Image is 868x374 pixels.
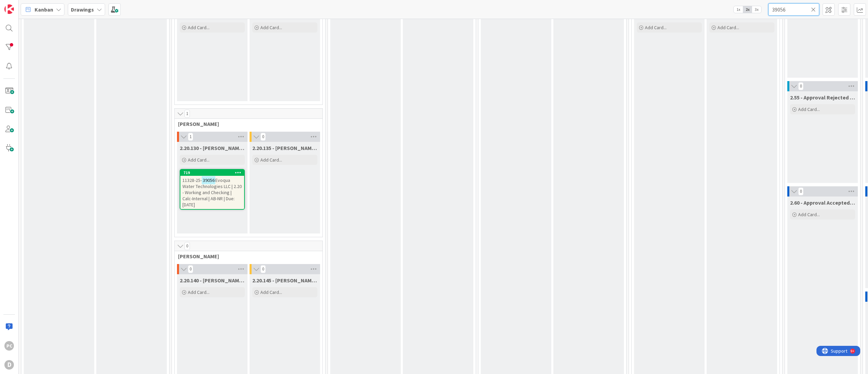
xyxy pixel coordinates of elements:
[798,82,804,90] span: 0
[798,187,804,195] span: 0
[180,170,244,176] div: 719
[188,24,210,31] span: Add Card...
[252,277,317,284] span: 2.20.145 - John Now
[260,289,282,295] span: Add Card...
[4,360,14,370] div: D
[4,4,14,14] img: Visit kanbanzone.com
[260,157,282,163] span: Add Card...
[182,177,202,183] span: 11328-25-
[252,145,317,151] span: 2.20.135 - Ronnie Now
[4,341,14,351] div: PC
[180,169,245,210] a: 71911328-25-39056Evoqua Water Technologies LLC | 2.20 - Working and Checking | Calc-Internal | AB...
[184,242,190,250] span: 0
[71,6,94,13] b: Drawings
[260,133,266,141] span: 0
[188,289,210,295] span: Add Card...
[717,24,739,31] span: Add Card...
[790,199,855,206] span: 2.60 - Approval Accepted By DFG
[178,120,314,127] span: Ronnie Queue
[743,6,752,13] span: 2x
[798,106,820,112] span: Add Card...
[260,265,266,273] span: 0
[188,265,193,273] span: 0
[734,6,743,13] span: 1x
[798,211,820,218] span: Add Card...
[752,6,761,13] span: 3x
[188,133,193,141] span: 1
[260,24,282,31] span: Add Card...
[202,176,215,184] mark: 39056
[14,1,31,9] span: Support
[182,177,242,208] span: Evoqua Water Technologies LLC | 2.20 - Working and Checking | Calc-Internal | AB-NR | Due: [DATE]
[768,3,819,16] input: Quick Filter...
[180,145,245,151] span: 2.20.130 - Ronnie Next
[645,24,667,31] span: Add Card...
[184,110,190,118] span: 1
[180,170,244,209] div: 71911328-25-39056Evoqua Water Technologies LLC | 2.20 - Working and Checking | Calc-Internal | AB...
[790,94,855,101] span: 2.55 - Approval Rejected By DFG
[34,3,38,8] div: 9+
[178,253,314,260] span: John Queue
[188,157,210,163] span: Add Card...
[183,170,244,175] div: 719
[35,5,53,14] span: Kanban
[180,277,245,284] span: 2.20.140 - John Next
